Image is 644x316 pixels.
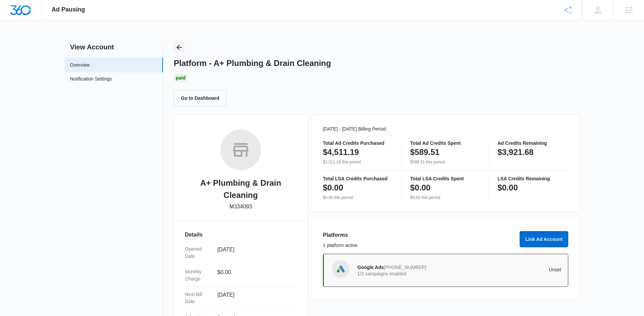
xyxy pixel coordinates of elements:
button: Link Ad Account [520,231,568,247]
dd: $0.00 [217,268,291,283]
p: Unset [459,267,562,272]
p: $4,511.19 [323,147,359,158]
p: $0.00 this period [410,195,481,201]
dd: [DATE] [217,246,291,260]
h2: A+ Plumbing & Drain Cleaning [185,177,296,201]
span: [PHONE_NUMBER] [384,265,426,270]
p: $589.51 [410,147,439,158]
dd: [DATE] [217,291,291,305]
p: $0.00 [410,182,430,193]
p: $2,011.19 this period [323,159,393,165]
div: Opened Date[DATE] [185,242,296,264]
p: [DATE] - [DATE] Billing Period [323,126,568,133]
a: Google AdsGoogle Ads[PHONE_NUMBER]1/2 campaigns enabledUnset [323,254,568,287]
p: $0.00 [498,182,518,193]
div: Monthly Charge$0.00 [185,264,296,287]
span: Ad Pausing [52,6,85,13]
dt: Opened Date [185,246,212,260]
p: $0.00 this period [323,195,393,201]
p: 1/2 campaigns enabled [357,271,459,276]
span: Google Ads [357,265,384,270]
img: Google Ads [336,264,346,274]
button: Back [174,42,185,53]
p: Ad Credits Remaining [498,141,568,145]
div: Paid [174,74,188,82]
p: LSA Credits Remaining [498,176,568,181]
p: Total LSA Credits Spent [410,176,481,181]
p: Total LSA Credits Purchased [323,176,393,181]
p: M334093 [230,203,252,211]
p: $3,921.68 [498,147,534,158]
h1: Platform - A+ Plumbing & Drain Cleaning [174,58,331,68]
a: Notification Settings [70,75,112,84]
dt: Next Bill Date [185,291,212,305]
button: Go to Dashboard [174,90,226,106]
p: $0.00 [323,182,343,193]
dt: Monthly Charge [185,268,212,283]
p: Total Ad Credits Spent [410,141,481,145]
h3: Details [185,231,296,239]
a: Overview [70,62,90,69]
p: $589.51 this period [410,159,481,165]
div: Next Bill Date[DATE] [185,287,296,310]
p: 1 platform active [323,242,516,249]
h2: View Account [65,42,163,52]
p: Total Ad Credits Purchased [323,141,393,145]
h3: Platforms [323,231,516,239]
a: Go to Dashboard [174,95,231,101]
